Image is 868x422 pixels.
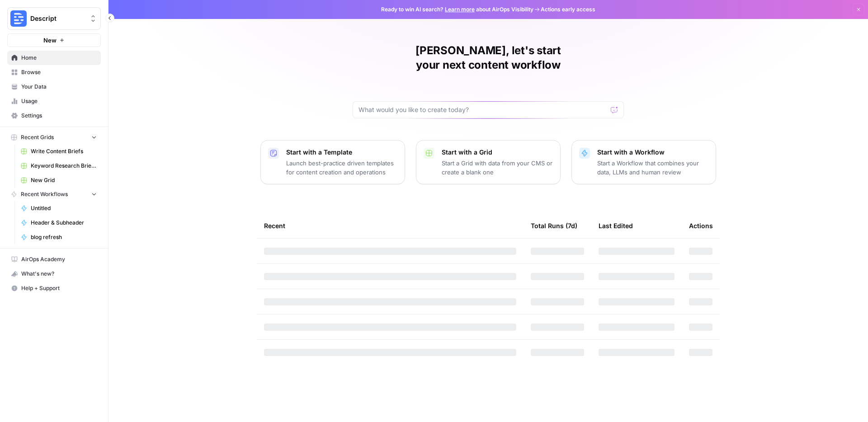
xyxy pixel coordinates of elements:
[21,255,97,263] span: AirOps Academy
[31,147,97,155] span: Write Content Briefs
[43,36,57,45] span: New
[21,190,68,198] span: Recent Workflows
[541,5,595,14] span: Actions early access
[381,5,533,14] span: Ready to win AI search? about AirOps Visibility
[445,6,475,13] a: Learn more
[416,140,561,184] button: Start with a GridStart a Grid with data from your CMS or create a blank one
[21,68,97,76] span: Browse
[21,97,97,105] span: Usage
[17,201,101,216] a: Untitled
[7,188,101,201] button: Recent Workflows
[286,159,397,177] p: Launch best-practice driven templates for content creation and operations
[21,133,54,141] span: Recent Grids
[7,33,101,47] button: New
[17,144,101,159] a: Write Content Briefs
[7,252,101,267] a: AirOps Academy
[17,230,101,244] a: blog refresh
[442,148,553,157] p: Start with a Grid
[30,14,85,23] span: Descript
[7,108,101,123] a: Settings
[7,80,101,94] a: Your Data
[599,213,633,238] div: Last Edited
[689,213,713,238] div: Actions
[286,148,397,157] p: Start with a Template
[7,267,101,281] button: What's new?
[21,54,97,62] span: Home
[264,213,516,238] div: Recent
[7,51,101,65] a: Home
[31,162,97,170] span: Keyword Research Brief - KW Input
[359,105,607,114] input: What would you like to create today?
[31,204,97,212] span: Untitled
[21,284,97,292] span: Help + Support
[17,173,101,188] a: New Grid
[7,65,101,80] a: Browse
[17,159,101,173] a: Keyword Research Brief - KW Input
[7,94,101,108] a: Usage
[7,7,101,30] button: Workspace: Descript
[7,131,101,144] button: Recent Grids
[17,216,101,230] a: Header & Subheader
[353,43,624,72] h1: [PERSON_NAME], let's start your next content workflow
[597,159,708,177] p: Start a Workflow that combines your data, LLMs and human review
[531,213,577,238] div: Total Runs (7d)
[260,140,405,184] button: Start with a TemplateLaunch best-practice driven templates for content creation and operations
[31,176,97,184] span: New Grid
[571,140,716,184] button: Start with a WorkflowStart a Workflow that combines your data, LLMs and human review
[31,233,97,241] span: blog refresh
[7,281,101,295] button: Help + Support
[21,83,97,91] span: Your Data
[21,112,97,120] span: Settings
[31,219,97,227] span: Header & Subheader
[8,267,100,281] div: What's new?
[597,148,708,157] p: Start with a Workflow
[10,10,27,27] img: Descript Logo
[442,159,553,177] p: Start a Grid with data from your CMS or create a blank one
